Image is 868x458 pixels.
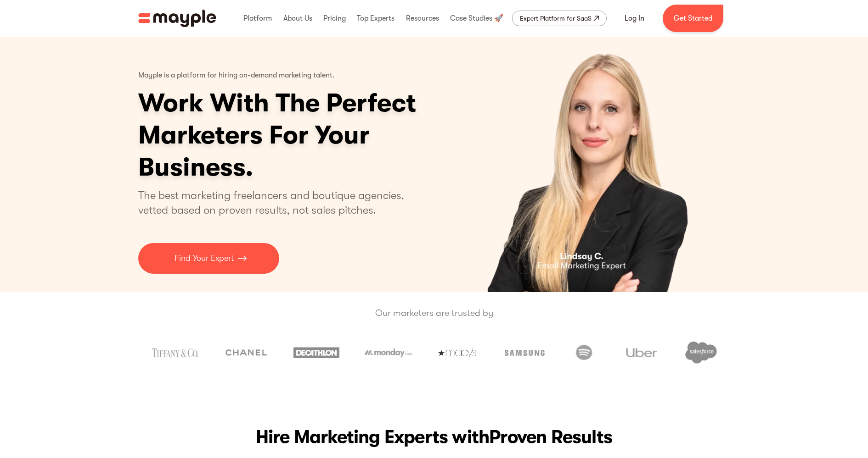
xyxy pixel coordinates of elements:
[138,10,216,27] img: Mayple logo
[512,11,607,26] a: Expert Platform for SaaS
[520,13,592,24] div: Expert Platform for SaaS
[138,243,279,274] a: Find Your Expert
[138,424,730,450] h2: Hire Marketing Experts with
[175,252,234,265] p: Find Your Expert
[489,426,612,447] span: Proven Results
[663,5,723,32] a: Get Started
[138,64,335,87] p: Mayple is a platform for hiring on-demand marketing talent.
[138,87,487,183] h1: Work With The Perfect Marketers For Your Business.
[614,7,655,29] a: Log In
[138,188,415,217] p: The best marketing freelancers and boutique agencies, vetted based on proven results, not sales p...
